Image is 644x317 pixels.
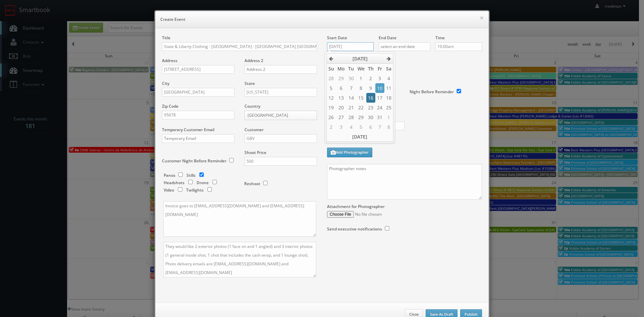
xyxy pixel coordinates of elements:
td: 28 [346,112,356,122]
label: Reshoot [244,181,260,187]
input: Select a customer [245,134,317,143]
td: 5 [326,83,336,93]
td: 8 [384,122,393,132]
label: Stills [186,172,196,178]
td: 5 [356,122,366,132]
td: 6 [336,83,346,93]
td: 11 [384,83,393,93]
label: Address [162,58,177,63]
label: Night Before Reminder [410,89,454,95]
input: Title [162,42,317,51]
input: Address 2 [245,65,317,74]
td: 9 [366,83,375,93]
td: 30 [366,112,375,122]
td: 8 [356,83,366,93]
label: Panos [164,172,175,178]
td: 22 [356,103,366,112]
button: × [480,15,484,20]
td: 2 [366,73,375,83]
label: Deadline [322,58,487,63]
th: [DATE] [336,54,384,64]
td: 14 [346,93,356,103]
td: 29 [356,112,366,122]
td: 7 [375,122,384,132]
td: 12 [326,93,336,103]
td: 18 [384,93,393,103]
td: 4 [346,122,356,132]
input: select an end date [379,42,430,51]
th: We [356,64,366,74]
input: select a date [327,42,374,51]
td: 17 [375,93,384,103]
td: 28 [326,73,336,83]
label: Start Date [327,35,347,41]
label: Title [162,35,170,41]
input: Select a state [245,88,317,97]
td: 1 [356,73,366,83]
input: Zip Code [162,111,234,119]
td: 16 [366,93,375,103]
td: 25 [384,103,393,112]
label: Zip Code [162,103,178,109]
th: Tu [346,64,356,74]
td: 27 [336,112,346,122]
label: Customer [245,127,264,133]
th: Th [366,64,375,74]
td: 3 [336,122,346,132]
td: 19 [326,103,336,112]
td: 3 [375,73,384,83]
td: 2 [326,122,336,132]
label: City [162,81,169,86]
input: Temporary Email [162,134,234,143]
label: Video [164,187,174,193]
label: Twilights [186,187,204,193]
td: 6 [366,122,375,132]
td: 15 [356,93,366,103]
label: End Date [379,35,396,41]
label: State [245,81,255,86]
label: Attachment for Photographer [327,204,385,209]
input: Address [162,65,234,74]
td: 7 [346,83,356,93]
td: 4 [384,73,393,83]
td: 1 [384,112,393,122]
th: [DATE] [326,132,393,142]
label: Drone [197,180,209,186]
th: Fr [375,64,384,74]
th: Su [326,64,336,74]
th: Mo [336,64,346,74]
th: Sa [384,64,393,74]
input: Shoot Price [245,157,317,166]
td: 23 [366,103,375,112]
label: Headshots [164,180,184,186]
td: 24 [375,103,384,112]
label: Shoot Price [245,150,266,155]
a: [GEOGRAPHIC_DATA] [245,111,317,120]
span: [GEOGRAPHIC_DATA] [248,111,308,120]
label: Additional Photographers [327,137,482,146]
label: Customer Night Before Reminder [162,158,226,164]
td: 31 [375,112,384,122]
td: 10 [375,83,384,93]
input: City [162,88,234,97]
td: 20 [336,103,346,112]
label: Photographer Cost [322,114,487,120]
button: Add Photographer [327,148,372,157]
td: 21 [346,103,356,112]
label: Send executive notifications [327,226,382,232]
td: 26 [326,112,336,122]
td: 30 [346,73,356,83]
label: Temporary Customer Email [162,127,214,133]
h6: Create Event [160,16,484,23]
td: 29 [336,73,346,83]
td: 13 [336,93,346,103]
label: Address 2 [245,58,263,63]
label: Time [435,35,445,41]
label: Country [245,103,260,109]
